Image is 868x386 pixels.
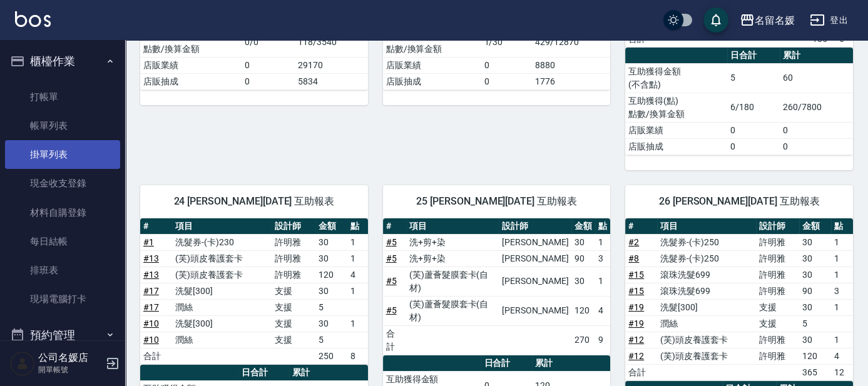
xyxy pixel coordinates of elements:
[799,218,831,235] th: 金額
[398,195,596,208] span: 25 [PERSON_NAME][DATE] 互助報表
[315,348,347,364] td: 250
[628,302,644,312] a: #19
[143,318,159,328] a: #10
[571,267,595,296] td: 30
[315,332,347,348] td: 5
[532,28,610,57] td: 429/12870
[532,355,610,372] th: 累計
[406,218,499,235] th: 項目
[5,198,120,227] a: 材料自購登錄
[5,45,120,78] button: 櫃檯作業
[386,276,397,286] a: #5
[756,218,800,235] th: 設計師
[140,218,368,365] table: a dense table
[628,253,639,263] a: #8
[799,299,831,315] td: 30
[799,332,831,348] td: 30
[140,73,242,89] td: 店販抽成
[140,57,242,73] td: 店販業績
[5,285,120,313] a: 現場電腦打卡
[756,283,800,299] td: 許明雅
[272,234,315,250] td: 許明雅
[780,63,853,93] td: 60
[727,93,780,122] td: 6/180
[799,250,831,267] td: 30
[571,250,595,267] td: 90
[571,234,595,250] td: 30
[571,296,595,325] td: 120
[347,234,367,250] td: 1
[628,237,639,247] a: #2
[831,364,853,380] td: 12
[386,253,397,263] a: #5
[386,305,397,315] a: #5
[242,28,295,57] td: 0/0
[347,348,367,364] td: 8
[272,283,315,299] td: 支援
[703,8,728,33] button: save
[347,315,367,332] td: 1
[172,332,272,348] td: 潤絲
[15,11,51,27] img: Logo
[628,351,644,361] a: #12
[383,325,406,355] td: 合計
[5,227,120,256] a: 每日結帳
[38,352,102,364] h5: 公司名媛店
[272,332,315,348] td: 支援
[532,73,610,89] td: 1776
[657,315,756,332] td: 潤絲
[140,218,172,235] th: #
[727,138,780,155] td: 0
[499,267,571,296] td: [PERSON_NAME]
[295,57,368,73] td: 29170
[315,234,347,250] td: 30
[628,318,644,328] a: #19
[499,234,571,250] td: [PERSON_NAME]
[140,28,242,57] td: 互助獲得(點) 點數/換算金額
[755,13,795,28] div: 名留名媛
[657,234,756,250] td: 洗髮券-(卡)250
[628,286,644,296] a: #15
[657,299,756,315] td: 洗髮[300]
[831,234,853,250] td: 1
[5,111,120,140] a: 帳單列表
[272,315,315,332] td: 支援
[657,267,756,283] td: 滾珠洗髮699
[406,296,499,325] td: (芙)蘆薈髮膜套卡(自材)
[383,28,481,57] td: 互助獲得(點) 點數/換算金額
[481,57,532,73] td: 0
[756,250,800,267] td: 許明雅
[735,8,800,33] button: 名留名媛
[5,319,120,352] button: 預約管理
[625,93,727,122] td: 互助獲得(點) 點數/換算金額
[831,283,853,299] td: 3
[272,218,315,235] th: 設計師
[143,237,154,247] a: #1
[143,302,159,312] a: #17
[499,296,571,325] td: [PERSON_NAME]
[383,218,406,235] th: #
[172,234,272,250] td: 洗髮券-(卡)230
[780,138,853,155] td: 0
[347,267,367,283] td: 4
[406,250,499,267] td: 洗+剪+染
[242,57,295,73] td: 0
[347,218,367,235] th: 點
[406,234,499,250] td: 洗+剪+染
[238,365,290,381] th: 日合計
[799,234,831,250] td: 30
[756,315,800,332] td: 支援
[727,63,780,93] td: 5
[295,73,368,89] td: 5834
[143,270,159,280] a: #13
[625,218,657,235] th: #
[831,250,853,267] td: 1
[315,315,347,332] td: 30
[657,348,756,364] td: (芙)頭皮養護套卡
[532,57,610,73] td: 8880
[780,93,853,122] td: 260/7800
[155,195,353,208] span: 24 [PERSON_NAME][DATE] 互助報表
[805,9,853,32] button: 登出
[315,299,347,315] td: 5
[143,253,159,263] a: #13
